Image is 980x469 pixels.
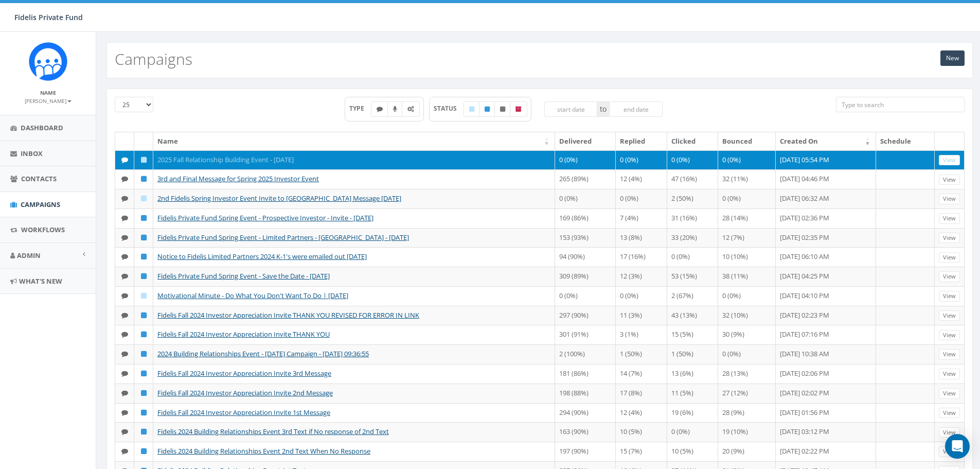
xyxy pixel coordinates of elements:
[157,291,348,300] a: Motivational Minute - Do What You Don't Want To Do | [DATE]
[939,310,960,321] a: View
[157,310,419,320] a: Fidelis Fall 2024 Investor Appreciation Invite THANK YOU REVISED FOR ERROR IN LINK
[667,422,718,442] td: 0 (0%)
[939,330,960,341] a: View
[940,50,965,66] a: New
[494,101,511,117] label: Unpublished
[121,312,128,319] i: Text SMS
[121,234,128,241] i: Text SMS
[667,267,718,286] td: 53 (15%)
[776,189,876,209] td: [DATE] 06:32 AM
[616,286,667,306] td: 0 (0%)
[434,104,464,113] span: STATUS
[616,442,667,461] td: 15 (7%)
[21,149,43,158] span: Inbox
[555,209,616,228] td: 169 (86%)
[667,286,718,306] td: 2 (67%)
[667,247,718,267] td: 0 (0%)
[616,403,667,423] td: 12 (4%)
[616,150,667,170] td: 0 (0%)
[939,233,960,244] a: View
[121,351,128,357] i: Text SMS
[485,106,490,112] i: Published
[776,286,876,306] td: [DATE] 04:10 PM
[776,150,876,170] td: [DATE] 05:54 PM
[402,101,420,117] label: Automated Message
[718,169,775,189] td: 32 (11%)
[718,364,775,384] td: 28 (13%)
[141,331,147,338] i: Published
[21,200,60,209] span: Campaigns
[718,325,775,344] td: 30 (9%)
[21,123,63,132] span: Dashboard
[667,344,718,364] td: 1 (50%)
[718,306,775,325] td: 32 (10%)
[616,247,667,267] td: 17 (16%)
[667,442,718,461] td: 10 (5%)
[939,155,960,166] a: View
[121,292,128,299] i: Text SMS
[141,234,147,241] i: Published
[718,286,775,306] td: 0 (0%)
[555,364,616,384] td: 181 (86%)
[776,267,876,286] td: [DATE] 04:25 PM
[776,403,876,423] td: [DATE] 01:56 PM
[40,89,56,96] small: Name
[555,325,616,344] td: 301 (91%)
[25,97,72,105] small: [PERSON_NAME]
[616,228,667,248] td: 13 (8%)
[939,349,960,360] a: View
[718,422,775,442] td: 19 (10%)
[464,101,480,117] label: Draft
[718,189,775,209] td: 0 (0%)
[667,169,718,189] td: 47 (16%)
[616,364,667,384] td: 14 (7%)
[939,175,960,185] a: View
[153,132,555,150] th: Name: activate to sort column ascending
[29,42,67,81] img: Rally_Corp_Icon.png
[776,442,876,461] td: [DATE] 02:22 PM
[141,273,147,280] i: Published
[555,286,616,306] td: 0 (0%)
[555,228,616,248] td: 153 (93%)
[377,106,383,112] i: Text SMS
[141,215,147,221] i: Published
[141,390,147,396] i: Published
[544,101,598,117] input: start date
[616,132,667,150] th: Replied
[776,364,876,384] td: [DATE] 02:06 PM
[157,194,401,203] a: 2nd Fidelis Spring Investor Event Invite to [GEOGRAPHIC_DATA] Message [DATE]
[667,325,718,344] td: 15 (5%)
[616,325,667,344] td: 3 (1%)
[14,12,83,22] span: Fidelis Private Fund
[21,174,57,183] span: Contacts
[667,228,718,248] td: 33 (20%)
[718,150,775,170] td: 0 (0%)
[555,169,616,189] td: 265 (89%)
[939,388,960,399] a: View
[667,209,718,228] td: 31 (16%)
[718,267,775,286] td: 38 (11%)
[157,213,373,222] a: Fidelis Private Fund Spring Event - Prospective Investor - Invite - [DATE]
[157,369,331,378] a: Fidelis Fall 2024 Investor Appreciation Invite 3rd Message
[157,233,409,242] a: Fidelis Private Fund Spring Event - Limited Partners - [GEOGRAPHIC_DATA] - [DATE]
[121,215,128,221] i: Text SMS
[616,306,667,325] td: 11 (3%)
[616,267,667,286] td: 12 (3%)
[121,409,128,416] i: Text SMS
[141,292,147,299] i: Draft
[718,442,775,461] td: 20 (9%)
[776,384,876,403] td: [DATE] 02:02 PM
[555,403,616,423] td: 294 (90%)
[939,213,960,224] a: View
[939,271,960,282] a: View
[945,434,970,459] div: Open Intercom Messenger
[121,273,128,280] i: Text SMS
[555,442,616,461] td: 197 (90%)
[157,329,330,339] a: Fidelis Fall 2024 Investor Appreciation Invite THANK YOU
[939,252,960,263] a: View
[121,390,128,396] i: Text SMS
[616,422,667,442] td: 10 (5%)
[667,189,718,209] td: 2 (50%)
[616,189,667,209] td: 0 (0%)
[141,448,147,455] i: Published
